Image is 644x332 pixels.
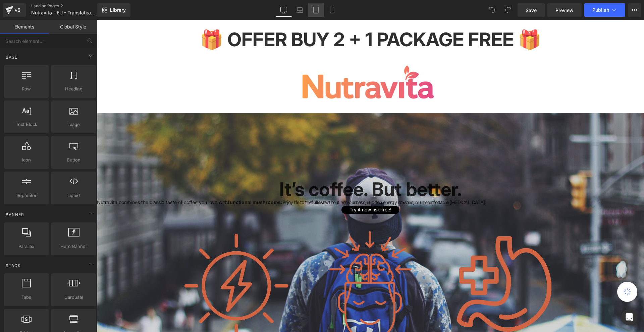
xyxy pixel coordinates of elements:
[6,192,47,199] span: Separator
[53,243,94,250] span: Hero Banner
[5,54,18,60] span: Base
[31,10,95,15] span: Nutravita - EU - Translateable
[547,3,582,17] a: Preview
[276,3,292,17] a: Desktop
[485,3,499,17] button: Undo
[53,156,94,163] span: Button
[6,243,47,250] span: Parallax
[6,294,47,301] span: Tabs
[53,85,94,92] span: Heading
[53,294,94,301] span: Carousel
[592,7,609,13] span: Publish
[53,192,94,199] span: Liquid
[97,3,130,17] a: New Library
[49,20,97,34] a: Global Style
[253,186,294,193] span: Try it now risk free!
[245,186,303,193] a: Try it now risk free!
[185,179,227,185] span: Enjoy life to the
[110,7,126,13] span: Library
[6,156,47,163] span: Icon
[621,309,637,325] div: Open Intercom Messenger
[53,121,94,128] span: Image
[584,3,625,17] button: Publish
[308,3,324,17] a: Tablet
[628,3,641,17] button: More
[6,121,47,128] span: Text Block
[6,85,47,92] span: Row
[3,3,26,17] a: v6
[292,3,308,17] a: Laptop
[501,3,515,17] button: Redo
[555,7,574,14] span: Preview
[5,211,25,218] span: Banner
[31,3,108,9] a: Landing Pages
[526,7,537,14] span: Save
[324,3,340,17] a: Mobile
[227,179,389,185] span: without nervousness, sudden energy crashes, or uncomfortable [MEDICAL_DATA].
[103,8,444,31] strong: 🎁 OFFER BUY 2 + 1 PACKAGE FREE 🎁
[5,262,21,269] span: Stack
[13,6,22,14] div: v6
[214,179,227,185] strong: fullest
[131,179,185,185] strong: functional mushrooms.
